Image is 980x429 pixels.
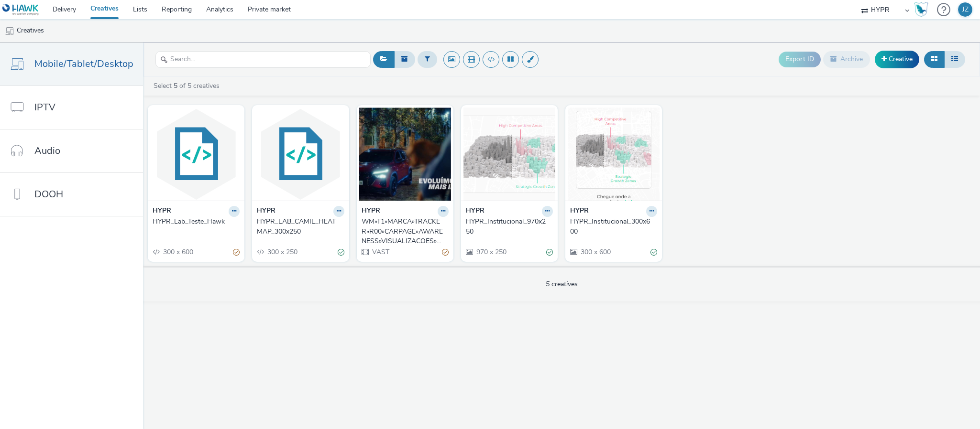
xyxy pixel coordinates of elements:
span: 5 creatives [546,279,578,289]
a: HYPR_Institucional_300x600 [570,217,657,236]
img: WM»T1»MARCA»TRACKER»R00»CARPAGE»AWARENESS»VISUALIZACOES»HYPR»HYPR»INT»ENTRETENIMENTO»LANCAMENTO»C... [359,107,451,201]
span: IPTV [34,100,55,114]
span: DOOH [34,187,63,201]
div: HYPR_Lab_Teste_Hawk [153,217,236,226]
strong: HYPR [466,206,484,217]
div: Partially valid [233,247,240,257]
span: Mobile/Tablet/Desktop [34,57,133,71]
div: HYPR_Institucional_970x250 [466,217,549,236]
div: HYPR_Institucional_300x600 [570,217,653,236]
img: mobile [5,26,14,36]
button: Grid [924,51,945,67]
a: HYPR_Lab_Teste_Hawk [153,217,240,226]
a: HYPR_Institucional_970x250 [466,217,553,236]
button: Export ID [779,52,821,67]
span: 970 x 250 [475,247,507,257]
strong: HYPR [257,206,275,217]
img: Hawk Academy [914,2,928,17]
strong: HYPR [570,206,589,217]
a: WM»T1»MARCA»TRACKER»R00»CARPAGE»AWARENESS»VISUALIZACOES»HYPR»HYPR»INT»ENTRETENIMENTO»LANCAMENTO»C... [362,217,449,246]
span: 300 x 600 [580,247,611,257]
span: VAST [371,247,389,257]
span: 300 x 600 [162,247,193,257]
a: Creative [875,51,919,68]
img: HYPR_Institucional_970x250 visual [463,107,555,201]
img: HYPR_Lab_Teste_Hawk visual [150,107,242,201]
div: WM»T1»MARCA»TRACKER»R00»CARPAGE»AWARENESS»VISUALIZACOES»HYPR»HYPR»INT»ENTRETENIMENTO»LANCAMENTO»C... [362,217,445,246]
div: Partially valid [442,247,449,257]
img: HYPR_LAB_CAMIL_HEATMAP_300x250 visual [254,107,346,201]
div: Valid [650,247,657,257]
div: Valid [546,247,553,257]
button: Archive [823,51,870,67]
input: Search... [155,51,371,68]
img: HYPR_Institucional_300x600 visual [568,107,660,201]
a: Select of 5 creatives [153,81,223,90]
img: undefined Logo [2,4,39,16]
a: Hawk Academy [914,2,932,17]
div: HYPR_LAB_CAMIL_HEATMAP_300x250 [257,217,340,236]
span: 300 x 250 [266,247,297,257]
strong: HYPR [153,206,171,217]
div: JZ [962,2,969,17]
a: HYPR_LAB_CAMIL_HEATMAP_300x250 [257,217,344,236]
button: Table [944,51,965,67]
span: Audio [34,144,60,158]
div: Valid [338,247,344,257]
strong: HYPR [362,206,380,217]
strong: 5 [174,81,177,90]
